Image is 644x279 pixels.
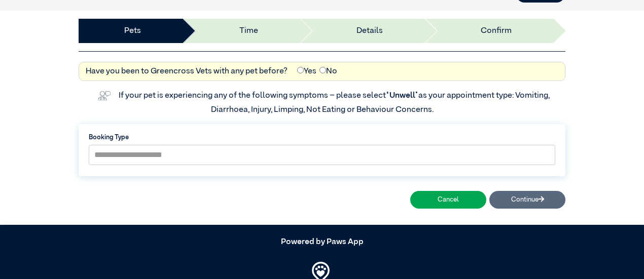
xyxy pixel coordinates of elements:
button: Cancel [410,191,486,209]
label: If your pet is experiencing any of the following symptoms – please select as your appointment typ... [119,92,551,114]
input: No [319,67,326,73]
a: Pets [124,25,141,37]
span: “Unwell” [386,92,418,100]
h5: Powered by Paws App [79,237,565,247]
label: No [319,65,337,77]
img: vet [94,88,114,104]
input: Yes [297,67,304,73]
label: Yes [297,65,316,77]
label: Have you been to Greencross Vets with any pet before? [86,65,288,77]
label: Booking Type [89,133,555,142]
